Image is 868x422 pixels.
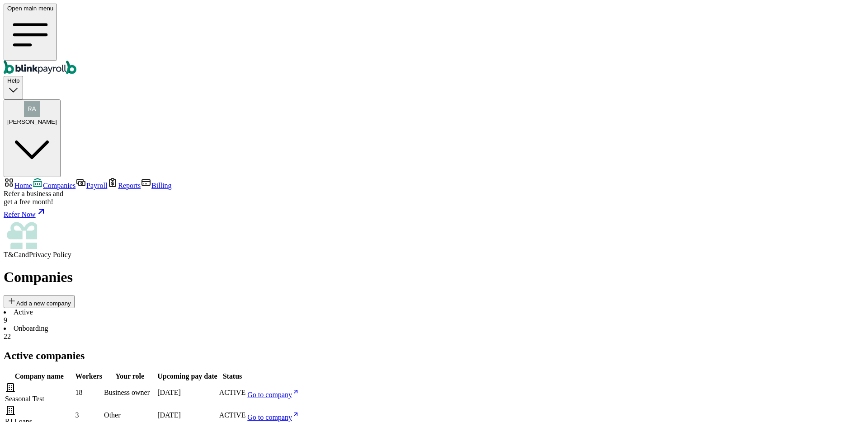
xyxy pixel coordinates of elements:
[5,395,44,403] span: Seasonal Test
[219,372,246,381] th: Status
[4,269,864,286] h1: Companies
[4,295,75,308] button: Add a new company
[4,76,23,99] button: Help
[4,324,864,341] li: Onboarding
[7,5,53,12] span: Open main menu
[104,382,156,403] td: Business owner
[118,182,141,189] span: Reports
[75,382,103,403] td: 18
[75,372,103,381] th: Workers
[247,413,292,421] span: Go to company
[4,182,32,189] a: Home
[157,382,217,403] td: [DATE]
[141,182,171,189] a: Billing
[29,251,71,258] span: Privacy Policy
[151,182,171,189] span: Billing
[43,182,75,189] span: Companies
[219,389,246,396] span: ACTIVE
[107,182,141,189] a: Reports
[32,182,75,189] a: Companies
[4,350,864,362] h2: Active companies
[4,206,864,219] a: Refer Now
[4,177,864,259] nav: Sidebar
[4,190,864,206] div: Refer a business and get a free month!
[4,4,864,76] nav: Global
[247,391,299,399] a: Go to company
[823,379,868,422] div: Chat Widget
[4,308,864,324] li: Active
[7,77,19,84] span: Help
[823,379,868,422] iframe: To enrich screen reader interactions, please activate Accessibility in Grammarly extension settings
[157,372,217,381] th: Upcoming pay date
[7,118,57,125] span: [PERSON_NAME]
[4,99,61,178] button: [PERSON_NAME]
[219,411,246,419] span: ACTIVE
[247,391,292,399] span: Go to company
[19,251,29,258] span: and
[4,251,19,258] span: T&C
[86,182,107,189] span: Payroll
[75,182,107,189] a: Payroll
[4,316,7,324] span: 9
[16,300,71,307] span: Add a new company
[5,372,74,381] th: Company name
[104,372,156,381] th: Your role
[247,413,299,421] a: Go to company
[4,333,11,340] span: 22
[4,4,57,61] button: Open main menu
[14,182,32,189] span: Home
